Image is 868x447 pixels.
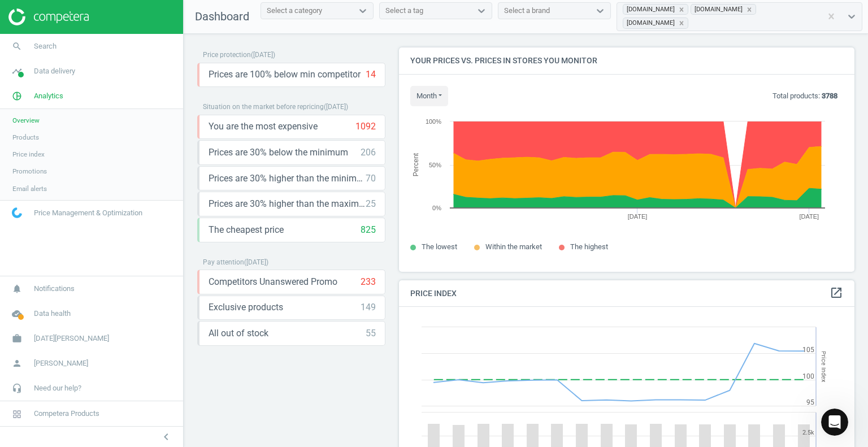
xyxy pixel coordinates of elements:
[8,8,89,25] img: ajHJNr6hYgQAAAAASUVORK5CYII=
[399,280,854,307] h4: Price Index
[34,333,109,344] span: [DATE][PERSON_NAME]
[799,213,819,220] tspan: [DATE]
[570,242,608,251] span: The highest
[209,327,268,340] span: All out of stock
[504,6,550,16] div: Select a brand
[6,303,28,324] i: cloud_done
[34,284,75,294] span: Notifications
[399,47,854,74] h4: Your prices vs. prices in stores you monitor
[802,429,814,436] text: 2.5k
[34,208,142,218] span: Price Management & Optimization
[361,276,376,288] div: 233
[6,36,28,57] i: search
[830,286,843,301] a: open_in_new
[251,51,275,59] span: ( [DATE] )
[412,153,420,176] tspan: Percent
[802,346,814,354] text: 105
[12,167,47,176] span: Promotions
[209,146,348,159] span: Prices are 30% below the minimum
[366,327,376,340] div: 55
[361,224,376,236] div: 825
[802,372,814,380] text: 100
[426,118,441,125] text: 100%
[324,103,348,111] span: ( [DATE] )
[34,309,71,319] span: Data health
[432,205,441,211] text: 0%
[385,6,423,16] div: Select a tag
[366,172,376,185] div: 70
[6,377,28,399] i: headset_mic
[34,91,63,101] span: Analytics
[429,162,441,168] text: 50%
[12,150,45,159] span: Price index
[203,258,244,266] span: Pay attention
[361,146,376,159] div: 206
[34,383,81,393] span: Need our help?
[34,358,88,368] span: [PERSON_NAME]
[410,86,448,106] button: month
[34,66,75,76] span: Data delivery
[152,429,180,444] button: chevron_left
[361,301,376,314] div: 149
[209,120,318,133] span: You are the most expensive
[12,116,40,125] span: Overview
[203,103,324,111] span: Situation on the market before repricing
[623,5,675,14] div: [DOMAIN_NAME]
[209,198,366,210] span: Prices are 30% higher than the maximal
[267,6,322,16] div: Select a category
[355,120,376,133] div: 1092
[6,85,28,107] i: pie_chart_outlined
[366,198,376,210] div: 25
[628,213,648,220] tspan: [DATE]
[806,398,814,406] text: 95
[12,133,39,142] span: Products
[485,242,542,251] span: Within the market
[623,18,675,28] div: [DOMAIN_NAME]
[422,242,457,251] span: The lowest
[34,409,99,419] span: Competera Products
[34,41,57,51] span: Search
[830,286,843,300] i: open_in_new
[203,51,251,59] span: Price protection
[366,68,376,81] div: 14
[822,92,837,100] b: 3788
[209,224,284,236] span: The cheapest price
[209,301,283,314] span: Exclusive products
[6,278,28,300] i: notifications
[772,91,837,101] p: Total products:
[6,353,28,374] i: person
[209,68,361,81] span: Prices are 100% below min competitor
[821,409,848,436] iframe: Intercom live chat
[12,184,47,193] span: Email alerts
[691,5,743,14] div: [DOMAIN_NAME]
[209,276,337,288] span: Competitors Unanswered Promo
[209,172,366,185] span: Prices are 30% higher than the minimum
[6,60,28,82] i: timeline
[244,258,268,266] span: ( [DATE] )
[159,430,173,444] i: chevron_left
[12,207,22,218] img: wGWNvw8QSZomAAAAABJRU5ErkJggg==
[195,10,249,23] span: Dashboard
[6,328,28,349] i: work
[820,351,827,382] tspan: Price Index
